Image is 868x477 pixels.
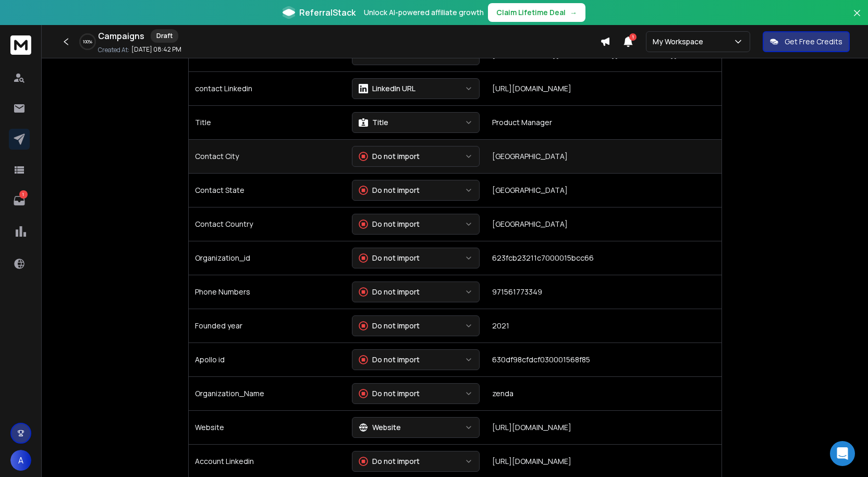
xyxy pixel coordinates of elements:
[98,30,144,42] h1: Campaigns
[830,441,855,466] div: Open Intercom Messenger
[131,45,181,54] p: [DATE] 08:42 PM
[359,287,420,297] div: Do not import
[486,105,721,139] td: Product Manager
[486,343,721,376] td: 630df98cfdcf030001568f85
[10,450,31,471] button: A
[359,83,415,94] div: LinkedIn URL
[359,354,420,365] div: Do not import
[19,190,28,199] p: 1
[763,31,850,52] button: Get Free Credits
[364,7,484,18] p: Unlock AI-powered affiliate growth
[486,71,721,105] td: [URL][DOMAIN_NAME]
[486,410,721,444] td: [URL][DOMAIN_NAME]
[359,151,420,162] div: Do not import
[9,190,30,211] a: 1
[189,343,346,376] td: Apollo id
[189,309,346,343] td: Founded year
[299,6,356,19] span: ReferralStack
[785,36,842,47] p: Get Free Credits
[486,173,721,207] td: [GEOGRAPHIC_DATA]
[629,33,637,41] span: 1
[189,105,346,139] td: Title
[83,39,92,45] p: 100 %
[189,71,346,105] td: contact Linkedin
[151,29,178,43] div: Draft
[570,7,577,18] span: →
[488,3,585,22] button: Claim Lifetime Deal→
[359,185,420,195] div: Do not import
[189,275,346,309] td: Phone Numbers
[359,456,420,467] div: Do not import
[359,117,388,128] div: Title
[189,241,346,275] td: Organization_id
[850,6,864,31] button: Close banner
[359,422,401,433] div: Website
[189,410,346,444] td: Website
[653,36,707,47] p: My Workspace
[486,376,721,410] td: zenda
[189,173,346,207] td: Contact State
[486,275,721,309] td: 971561773349
[189,139,346,173] td: Contact City
[486,207,721,241] td: [GEOGRAPHIC_DATA]
[359,219,420,229] div: Do not import
[189,207,346,241] td: Contact Country
[98,46,129,54] p: Created At:
[486,139,721,173] td: [GEOGRAPHIC_DATA]
[359,321,420,331] div: Do not import
[486,309,721,343] td: 2021
[486,241,721,275] td: 623fcb23211c7000015bcc66
[189,376,346,410] td: Organization_Name
[359,388,420,399] div: Do not import
[359,253,420,263] div: Do not import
